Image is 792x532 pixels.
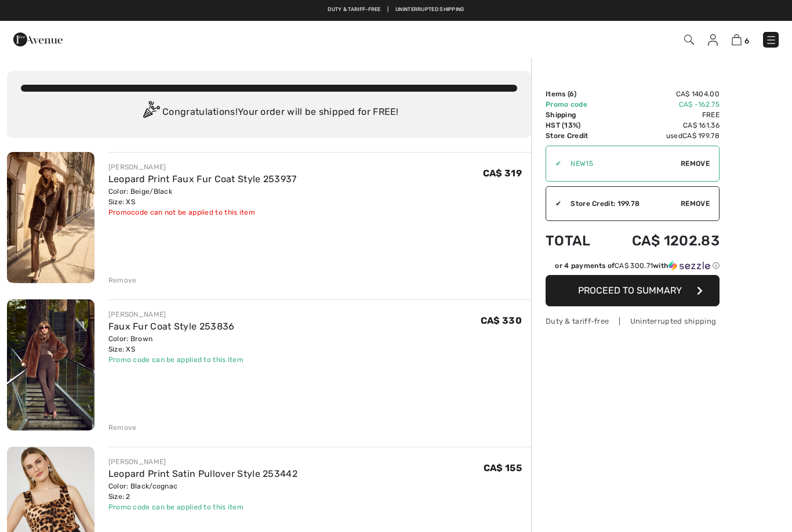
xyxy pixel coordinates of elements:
span: CA$ 319 [483,168,522,179]
a: 1ère Avenue [13,33,63,44]
div: Color: Black/cognac Size: 2 [108,481,297,502]
span: CA$ 300.71 [615,262,653,270]
span: Remove [681,198,710,209]
span: Remove [681,158,710,169]
span: 6 [569,90,574,98]
div: Color: Beige/Black Size: XS [108,186,297,207]
img: Congratulation2.svg [139,101,162,124]
div: Color: Brown Size: XS [108,334,244,354]
a: Leopard Print Satin Pullover Style 253442 [108,468,297,479]
img: 1ère Avenue [13,28,63,51]
td: CA$ 161.36 [605,120,720,131]
td: Store Credit [546,131,605,141]
td: CA$ 1404.00 [605,89,720,99]
td: Total [546,221,605,260]
td: HST (13%) [546,120,605,131]
span: Proceed to Summary [578,285,682,296]
div: Promo code can be applied to this item [108,354,244,365]
div: Duty & tariff-free | Uninterrupted shipping [546,316,720,327]
div: [PERSON_NAME] [108,457,297,467]
img: Faux Fur Coat Style 253836 [7,299,95,430]
div: ✔ [546,198,561,209]
div: or 4 payments ofCA$ 300.71withSezzle Click to learn more about Sezzle [546,260,720,275]
td: CA$ 1202.83 [605,221,720,260]
div: [PERSON_NAME] [108,309,244,320]
span: 6 [744,37,749,45]
td: CA$ -162.75 [605,99,720,110]
span: CA$ 199.78 [682,132,720,140]
td: Shipping [546,110,605,120]
div: ✔ [546,158,561,169]
img: Search [684,35,694,45]
a: 6 [732,32,749,46]
td: used [605,131,720,141]
td: Promo code [546,99,605,110]
img: Shopping Bag [732,34,742,45]
button: Proceed to Summary [546,275,720,306]
div: Promocode can not be applied to this item [108,207,297,218]
span: CA$ 155 [484,462,522,473]
td: Free [605,110,720,120]
div: Store Credit: 199.78 [561,198,681,209]
a: Leopard Print Faux Fur Coat Style 253937 [108,173,297,184]
div: Promo code can be applied to this item [108,502,297,512]
img: My Info [708,34,718,46]
div: Remove [108,275,137,285]
div: Remove [108,422,137,433]
div: Congratulations! Your order will be shipped for FREE! [21,101,517,124]
div: or 4 payments of with [555,260,720,271]
div: [PERSON_NAME] [108,162,297,172]
input: Promo code [561,146,681,181]
td: Items ( ) [546,89,605,99]
img: Leopard Print Faux Fur Coat Style 253937 [7,152,95,283]
span: CA$ 330 [481,315,522,326]
a: Faux Fur Coat Style 253836 [108,321,235,332]
img: Menu [765,34,777,46]
img: Sezzle [669,260,710,271]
